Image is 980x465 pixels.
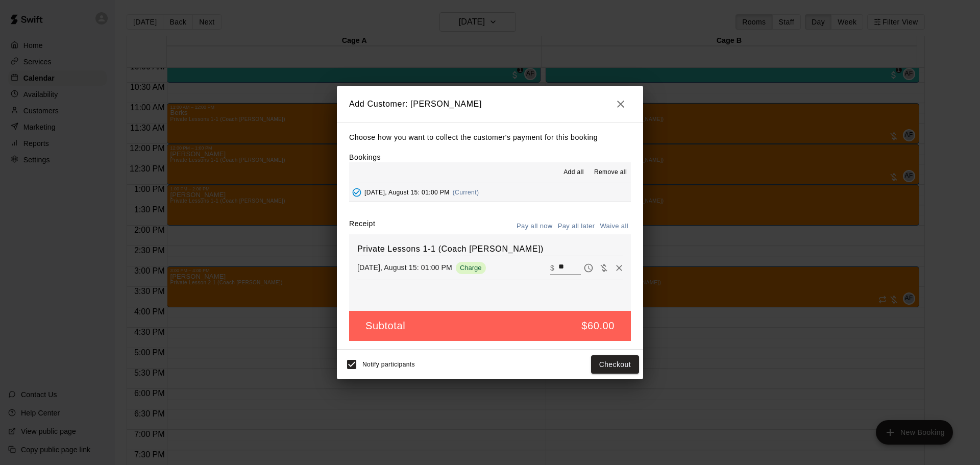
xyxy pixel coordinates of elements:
span: Remove all [594,167,627,178]
p: [DATE], August 15: 01:00 PM [357,262,452,273]
span: (Current) [453,189,479,196]
button: Remove [611,260,627,276]
button: Waive all [597,218,631,234]
label: Bookings [349,153,381,161]
h2: Add Customer: [PERSON_NAME] [337,86,643,123]
button: Added - Collect Payment[DATE], August 15: 01:00 PM(Current) [349,183,631,202]
label: Receipt [349,218,375,234]
span: Notify participants [362,361,415,368]
button: Add all [557,164,590,181]
h6: Private Lessons 1-1 (Coach [PERSON_NAME]) [357,242,623,256]
button: Checkout [591,355,639,374]
h5: Subtotal [365,319,405,333]
span: Charge [456,264,486,272]
span: [DATE], August 15: 01:00 PM [364,189,450,196]
span: Pay later [581,263,596,272]
button: Remove all [590,164,631,181]
span: Waive payment [596,263,611,272]
span: Add all [563,167,584,178]
p: Choose how you want to collect the customer's payment for this booking [349,131,631,144]
button: Added - Collect Payment [349,185,364,200]
p: $ [550,263,554,273]
button: Pay all later [555,218,598,234]
button: Pay all now [514,218,555,234]
h5: $60.00 [581,319,615,333]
